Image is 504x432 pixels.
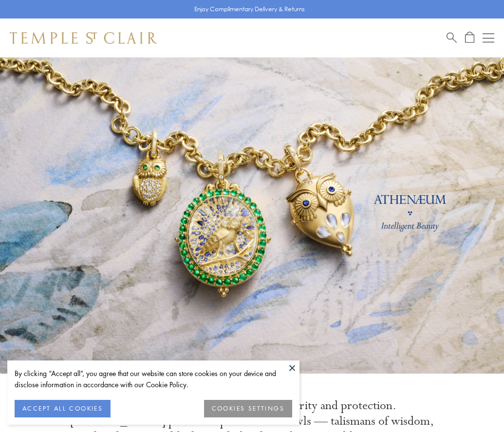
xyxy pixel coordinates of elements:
[465,32,474,44] a: Open Shopping Bag
[204,400,292,417] button: COOKIES SETTINGS
[483,32,494,44] button: Open navigation
[10,32,157,44] img: Temple St. Clair
[15,400,111,417] button: ACCEPT ALL COOKIES
[447,32,457,44] a: Search
[15,368,292,390] div: By clicking “Accept all”, you agree that our website can store cookies on your device and disclos...
[194,4,305,14] p: Enjoy Complimentary Delivery & Returns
